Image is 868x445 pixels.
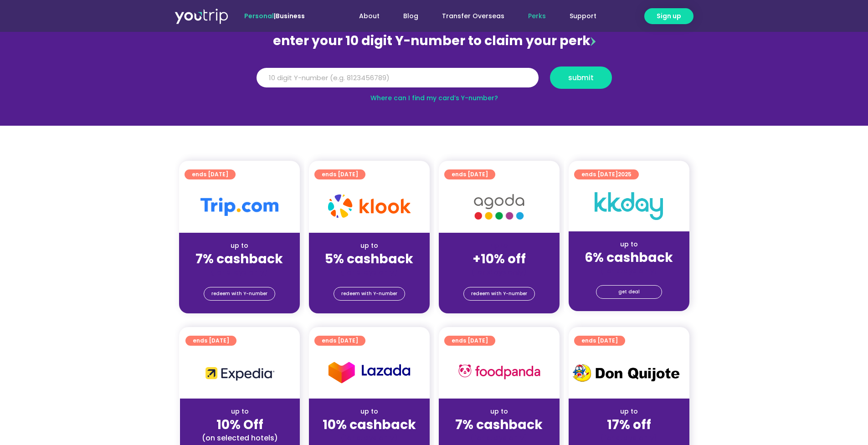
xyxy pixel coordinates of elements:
[192,169,228,179] span: ends [DATE]
[596,285,662,299] a: get deal
[446,433,552,443] div: (for stays only)
[576,433,682,443] div: (for stays only)
[455,416,543,434] strong: 7% cashback
[347,8,391,25] a: About
[186,267,293,277] div: (for stays only)
[444,169,495,179] a: ends [DATE]
[316,267,422,277] div: (for stays only)
[657,11,681,21] span: Sign up
[430,8,516,25] a: Transfer Overseas
[618,286,640,298] span: get deal
[574,336,625,346] a: ends [DATE]
[370,93,498,102] a: Where can I find my card’s Y-number?
[574,169,639,179] a: ends [DATE]2025
[446,407,552,416] div: up to
[452,336,488,346] span: ends [DATE]
[644,8,693,24] a: Sign up
[204,287,275,301] a: redeem with Y-number
[252,29,616,53] div: enter your 10 digit Y-number to claim your perk
[576,266,682,276] div: (for stays only)
[185,336,236,346] a: ends [DATE]
[473,250,526,268] strong: +10% off
[581,169,632,179] span: ends [DATE]
[341,287,397,300] span: redeem with Y-number
[322,169,358,179] span: ends [DATE]
[516,8,558,25] a: Perks
[186,241,293,251] div: up to
[446,267,552,277] div: (for stays only)
[568,74,594,81] span: submit
[607,416,651,434] strong: 17% off
[187,433,293,443] div: (on selected hotels)
[444,336,495,346] a: ends [DATE]
[618,170,632,178] span: 2025
[193,336,229,346] span: ends [DATE]
[471,287,527,300] span: redeem with Y-number
[463,287,535,301] a: redeem with Y-number
[314,336,365,346] a: ends [DATE]
[314,169,365,179] a: ends [DATE]
[391,8,430,25] a: Blog
[316,407,422,416] div: up to
[323,416,416,434] strong: 10% cashback
[334,287,405,301] a: redeem with Y-number
[329,8,608,25] nav: Menu
[187,407,293,416] div: up to
[558,8,608,25] a: Support
[316,433,422,443] div: (for stays only)
[244,11,274,20] span: Personal
[276,11,305,20] a: Business
[257,66,612,96] form: Y Number
[316,241,422,251] div: up to
[185,169,236,179] a: ends [DATE]
[585,249,673,266] strong: 6% cashback
[491,241,508,250] span: up to
[244,11,305,20] span: |
[452,169,488,179] span: ends [DATE]
[576,240,682,249] div: up to
[257,68,539,88] input: 10 digit Y-number (e.g. 8123456789)
[322,336,358,346] span: ends [DATE]
[576,407,682,416] div: up to
[550,66,612,89] button: submit
[211,287,267,300] span: redeem with Y-number
[195,250,283,268] strong: 7% cashback
[325,250,413,268] strong: 5% cashback
[216,416,263,434] strong: 10% Off
[581,336,618,346] span: ends [DATE]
